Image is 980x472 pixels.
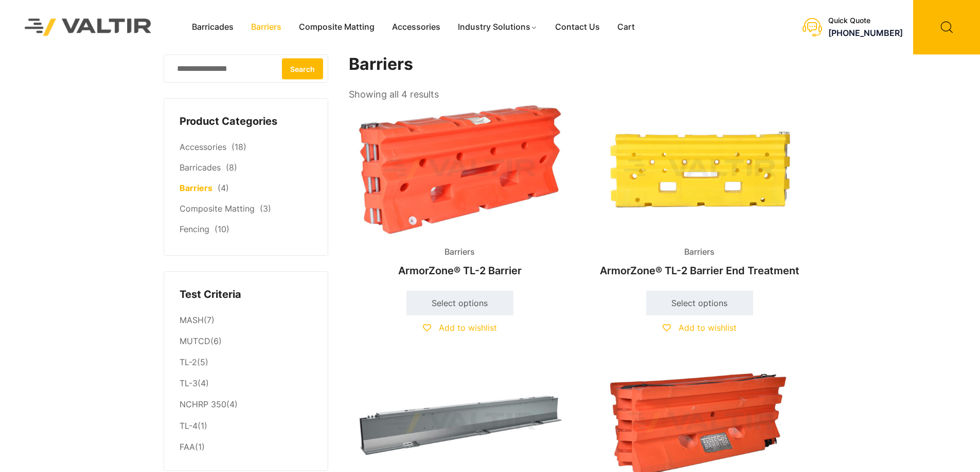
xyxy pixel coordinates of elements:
[215,224,229,234] span: (10)
[423,323,497,333] a: Add to wishlist
[180,399,226,409] a: NCHRP 350
[349,103,571,282] a: BarriersArmorZone® TL-2 Barrier
[180,183,212,193] a: Barriers
[663,323,737,333] a: Add to wishlist
[828,16,903,25] div: Quick Quote
[11,5,165,49] img: Valtir Rentals
[349,54,812,74] h1: Barriers
[180,437,312,455] li: (1)
[260,203,271,214] span: (3)
[231,142,246,152] span: (18)
[242,20,290,35] a: Barriers
[180,416,312,437] li: (1)
[180,142,226,152] a: Accessories
[437,244,483,260] span: Barriers
[449,20,546,35] a: Industry Solutions
[180,378,198,388] a: TL-3
[290,20,383,35] a: Composite Matting
[180,331,312,352] li: (6)
[349,259,571,282] h2: ArmorZone® TL-2 Barrier
[183,20,242,35] a: Barricades
[218,183,229,193] span: (4)
[646,291,753,315] a: Select options for “ArmorZone® TL-2 Barrier End Treatment”
[589,259,811,282] h2: ArmorZone® TL-2 Barrier End Treatment
[180,336,210,346] a: MUTCD
[180,224,209,234] a: Fencing
[180,114,312,129] h4: Product Categories
[546,20,609,35] a: Contact Us
[439,323,497,333] span: Add to wishlist
[180,421,198,431] a: TL-4
[589,103,811,282] a: BarriersArmorZone® TL-2 Barrier End Treatment
[180,394,312,416] li: (4)
[282,58,323,79] button: Search
[609,20,644,35] a: Cart
[180,162,221,173] a: Barricades
[828,28,903,38] a: [PHONE_NUMBER]
[180,442,195,452] a: FAA
[180,373,312,394] li: (4)
[676,244,722,260] span: Barriers
[180,310,312,331] li: (7)
[180,352,312,373] li: (5)
[180,203,255,214] a: Composite Matting
[679,323,737,333] span: Add to wishlist
[383,20,449,35] a: Accessories
[406,291,513,315] a: Select options for “ArmorZone® TL-2 Barrier”
[180,287,312,303] h4: Test Criteria
[226,162,237,173] span: (8)
[180,357,197,367] a: TL-2
[180,315,204,325] a: MASH
[349,86,439,103] p: Showing all 4 results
